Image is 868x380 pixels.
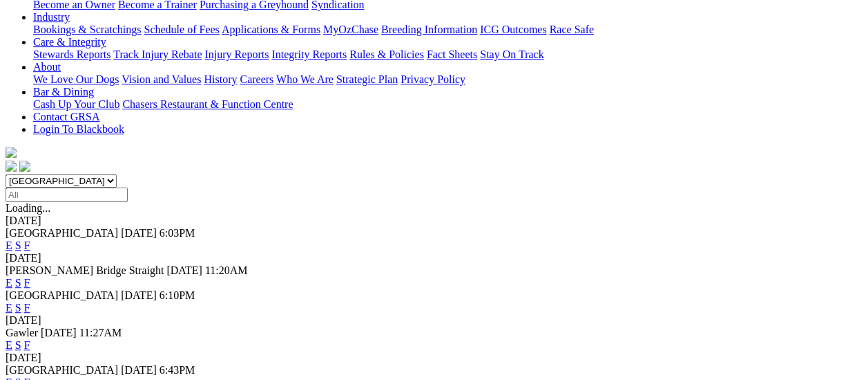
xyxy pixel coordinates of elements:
a: Breeding Information [381,24,477,35]
a: Privacy Policy [401,73,465,85]
a: Login To Blackbook [33,123,124,135]
span: [DATE] [166,264,202,276]
span: [PERSON_NAME] Bridge Straight [6,264,164,276]
a: S [15,302,21,314]
a: E [6,339,12,351]
span: Gawler [6,327,38,338]
a: S [15,277,21,289]
span: 11:20AM [205,264,248,276]
a: Contact GRSA [33,111,99,123]
a: Rules & Policies [349,48,424,60]
span: Loading... [6,202,50,214]
a: Bookings & Scratchings [33,24,141,35]
a: F [24,239,30,251]
a: E [6,277,12,289]
a: Cash Up Your Club [33,98,119,110]
a: Integrity Reports [271,48,347,60]
a: Applications & Forms [222,24,320,35]
span: 6:43PM [160,364,195,376]
span: [DATE] [41,327,77,338]
div: [DATE] [6,352,862,364]
input: Select date [6,188,128,202]
a: Bar & Dining [33,86,94,98]
a: F [24,339,30,351]
a: Who We Are [276,73,334,85]
a: S [15,239,21,251]
span: 6:03PM [160,227,195,239]
span: 6:10PM [160,289,195,301]
a: Race Safe [549,24,593,35]
a: Stewards Reports [33,48,110,60]
a: History [204,73,237,85]
a: Vision and Values [122,73,201,85]
img: facebook.svg [6,161,17,172]
a: Injury Reports [204,48,269,60]
span: [GEOGRAPHIC_DATA] [6,364,118,376]
a: F [24,302,30,314]
a: E [6,302,12,314]
span: 11:27AM [79,327,122,338]
a: Stay On Track [480,48,543,60]
a: MyOzChase [323,24,378,35]
a: We Love Our Dogs [33,73,119,85]
div: [DATE] [6,314,862,327]
div: About [33,73,862,86]
span: [DATE] [121,364,157,376]
a: Industry [33,11,70,23]
div: Care & Integrity [33,48,862,61]
img: twitter.svg [19,161,30,172]
span: [DATE] [121,289,157,301]
a: Strategic Plan [336,73,398,85]
span: [GEOGRAPHIC_DATA] [6,227,118,239]
div: [DATE] [6,252,862,264]
div: [DATE] [6,215,862,227]
a: S [15,339,21,351]
a: Chasers Restaurant & Function Centre [122,98,293,110]
a: Care & Integrity [33,36,106,48]
span: [DATE] [121,227,157,239]
a: E [6,239,12,251]
div: Bar & Dining [33,98,862,111]
img: logo-grsa-white.png [6,147,17,158]
a: Careers [240,73,273,85]
a: Schedule of Fees [144,24,219,35]
div: Industry [33,24,862,36]
span: [GEOGRAPHIC_DATA] [6,289,118,301]
a: About [33,61,61,73]
a: Fact Sheets [427,48,477,60]
a: ICG Outcomes [480,24,546,35]
a: Track Injury Rebate [113,48,202,60]
a: F [24,277,30,289]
